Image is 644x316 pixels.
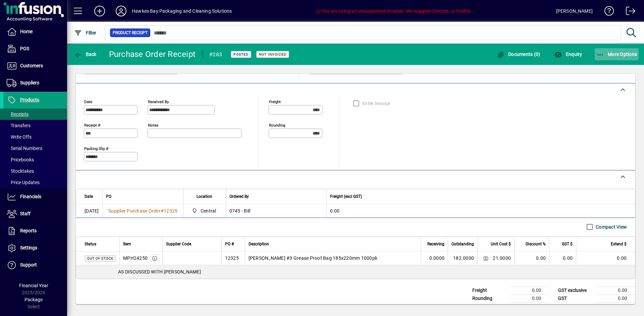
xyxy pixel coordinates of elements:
[599,1,614,23] a: Knowledge Base
[20,194,41,199] span: Financials
[576,252,635,265] td: 0.00
[20,262,37,267] span: Support
[197,193,212,200] span: Location
[556,6,593,16] div: [PERSON_NAME]
[229,193,323,200] div: Ordered By
[3,206,67,222] a: Staff
[552,48,584,60] button: Enquiry
[469,286,509,294] td: Freight
[24,297,43,302] span: Package
[85,193,93,200] span: Date
[330,193,627,200] div: Freight (excl GST)
[259,52,286,57] span: Not Invoiced
[84,123,100,127] mat-label: Receipt #
[448,252,477,265] td: 182.0000
[595,286,635,294] td: 0.00
[526,240,546,248] span: Discount %
[132,6,232,16] div: Hawkes Bay Packaging and Cleaning Solutions
[3,41,67,57] a: POS
[554,52,582,57] span: Enquiry
[491,240,511,248] span: Unit Cost $
[209,49,222,60] div: #283
[429,255,445,261] span: 0.0000
[3,240,67,256] a: Settings
[229,193,249,200] span: Ordered By
[72,27,98,39] button: Filter
[106,207,180,215] a: Supplier Purchase Order#12325
[514,252,549,265] td: 0.00
[562,240,573,248] span: GST $
[7,168,34,174] span: Stocktakes
[7,146,42,151] span: Serial Numbers
[594,224,627,230] label: Compact View
[190,207,219,215] span: Central
[3,165,67,177] a: Stocktakes
[330,193,362,200] span: Freight (excl GST)
[611,240,627,248] span: Extend $
[76,268,635,275] div: AS DISCUSSED WITH [PERSON_NAME]
[166,240,191,248] span: Supplier Code
[269,99,281,104] mat-label: Freight
[113,29,148,36] span: Product Receipt
[84,146,108,151] mat-label: Packing Slip #
[85,240,96,248] span: Status
[201,208,216,214] span: Central
[7,111,29,117] span: Receipts
[110,5,132,17] button: Profile
[595,48,639,60] button: More Options
[549,252,576,265] td: 0.00
[595,294,635,302] td: 0.00
[20,97,39,102] span: Products
[148,99,169,104] mat-label: Received by
[249,240,269,248] span: Description
[74,30,97,35] span: Filter
[621,1,636,23] a: Logout
[84,99,92,104] mat-label: Date
[164,208,177,214] span: 12325
[497,52,540,57] span: Documents (0)
[595,302,635,311] td: 0.00
[427,240,444,248] span: Receiving
[20,29,33,34] span: Home
[7,123,31,128] span: Transfers
[469,294,509,302] td: Rounding
[3,143,67,154] a: Serial Numbers
[495,48,542,60] button: Documents (0)
[74,52,97,57] span: Back
[221,252,245,265] td: 12325
[3,188,67,205] a: Financials
[123,240,131,248] span: Item
[106,193,180,200] div: PO
[67,48,104,60] app-page-header-button: Back
[20,228,37,233] span: Reports
[72,48,98,60] button: Back
[3,177,67,188] a: Price Updates
[20,211,31,216] span: Staff
[226,204,326,218] td: 0745 - Bill
[20,245,37,250] span: Settings
[3,131,67,143] a: Write Offs
[555,302,595,311] td: GST inclusive
[7,180,40,185] span: Price Updates
[109,49,196,60] div: Purchase Order Receipt
[20,63,43,68] span: Customers
[233,52,249,57] span: Posted
[3,108,67,120] a: Receipts
[555,286,595,294] td: GST exclusive
[76,204,102,218] td: [DATE]
[3,223,67,239] a: Reports
[3,23,67,40] a: Home
[481,253,490,263] button: Change Price Levels
[87,257,113,260] span: Out of Stock
[3,58,67,74] a: Customers
[3,75,67,91] a: Suppliers
[89,5,110,17] button: Add
[451,240,474,248] span: Outstanding
[225,240,234,248] span: PO #
[315,8,472,14] span: You are using an unsupported browser. We suggest Chrome, or Firefox.
[19,283,48,288] span: Financial Year
[106,193,111,200] span: PO
[148,123,158,127] mat-label: Notes
[269,123,285,127] mat-label: Rounding
[20,46,29,51] span: POS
